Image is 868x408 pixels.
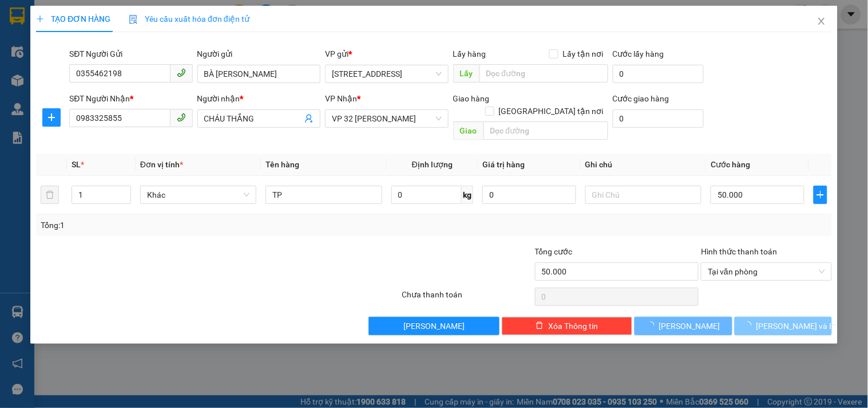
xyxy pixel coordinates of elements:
div: SĐT Người Gửi [69,48,192,60]
span: Xóa Thông tin [548,320,598,332]
span: 142 Hai Bà Trưng [332,65,441,83]
span: phone [177,68,186,77]
button: [PERSON_NAME] [368,317,499,335]
span: plus [814,190,827,199]
span: [PERSON_NAME] và In [756,320,837,332]
span: delete [536,321,544,331]
label: Hình thức thanh toán [701,247,777,256]
button: [PERSON_NAME] [635,317,732,335]
th: Ghi chú [581,154,706,176]
button: delete [41,186,59,204]
span: plus [43,113,60,122]
input: Cước lấy hàng [613,65,704,83]
input: Ghi Chú [585,186,701,204]
span: user-add [304,114,314,123]
img: icon [129,15,138,24]
span: [PERSON_NAME] [659,320,720,332]
span: VP Nhận [325,94,357,103]
span: kg [462,186,473,204]
span: close [817,17,826,26]
span: Cước hàng [711,160,750,169]
button: plus [42,108,61,127]
span: [PERSON_NAME] [403,320,465,332]
span: Giao hàng [453,94,490,103]
input: Dọc đường [479,64,608,83]
span: loading [647,321,659,329]
span: Lấy hàng [453,49,486,58]
button: deleteXóa Thông tin [502,317,632,335]
button: [PERSON_NAME] và In [735,317,832,335]
input: Dọc đường [483,121,608,140]
span: Tên hàng [265,160,299,169]
label: Cước giao hàng [613,94,669,103]
button: plus [814,186,827,204]
span: loading [744,321,756,329]
span: plus [36,15,44,23]
span: SL [72,160,81,169]
span: Giá trị hàng [482,160,525,169]
input: VD: Bàn, Ghế [265,186,382,204]
span: Đơn vị tính [140,160,183,169]
div: VP gửi [325,48,448,60]
span: Định lượng [412,160,453,169]
input: Cước giao hàng [613,109,704,128]
span: TẠO ĐƠN HÀNG [36,14,110,23]
div: Tổng: 1 [41,219,336,232]
input: 0 [482,186,576,204]
span: VP 32 Mạc Thái Tổ [332,110,441,127]
span: Tại văn phòng [708,263,825,280]
div: Người nhận [197,92,320,105]
label: Cước lấy hàng [613,49,664,58]
div: SĐT Người Nhận [69,92,192,105]
span: Khác [147,186,249,203]
span: Tổng cước [535,247,573,256]
span: Lấy [453,64,479,83]
div: Người gửi [197,48,320,60]
span: Yêu cầu xuất hóa đơn điện tử [129,14,249,23]
button: Close [806,6,838,38]
div: Chưa thanh toán [401,288,533,308]
span: phone [177,113,186,122]
span: Giao [453,121,483,140]
span: [GEOGRAPHIC_DATA] tận nơi [494,105,608,117]
span: Lấy tận nơi [558,48,608,60]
